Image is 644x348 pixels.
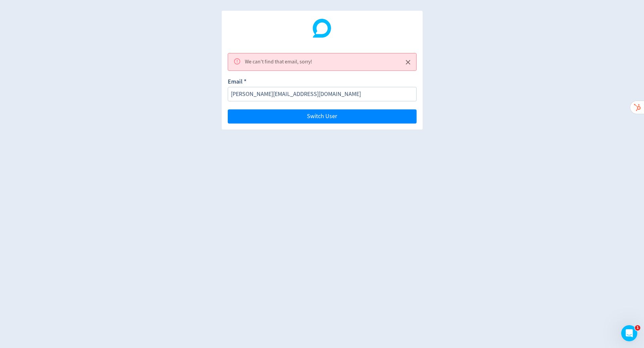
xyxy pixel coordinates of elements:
[621,325,637,341] iframe: Intercom live chat
[402,57,414,68] button: Close
[307,113,337,119] span: Switch User
[245,55,312,68] div: We can't find that email, sorry!
[228,109,417,123] button: Switch User
[313,19,331,38] img: Digivizer Logo
[228,78,247,87] label: Email *
[635,325,640,331] span: 1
